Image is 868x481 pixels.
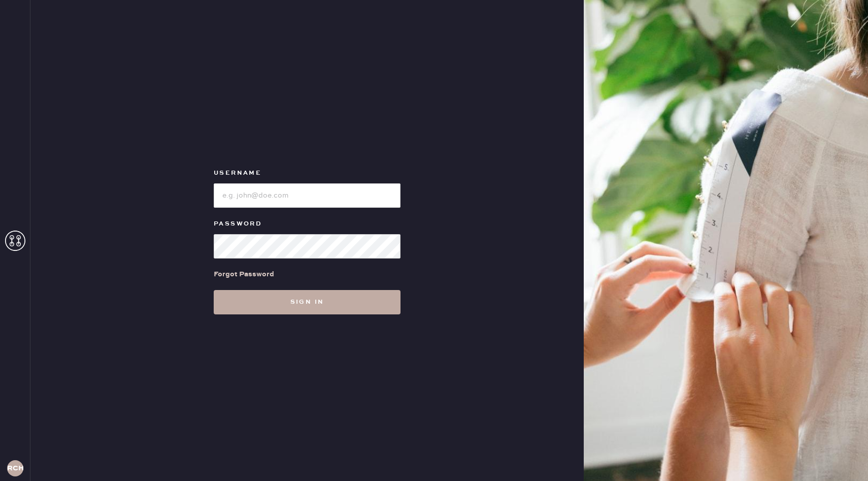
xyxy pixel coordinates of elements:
[214,183,400,208] input: e.g. john@doe.com
[820,435,863,479] iframe: Front Chat
[214,259,274,290] a: Forgot Password
[214,290,400,314] button: Sign in
[214,167,400,179] label: Username
[214,218,400,230] label: Password
[7,465,23,472] h3: RCHA
[214,269,274,280] div: Forgot Password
